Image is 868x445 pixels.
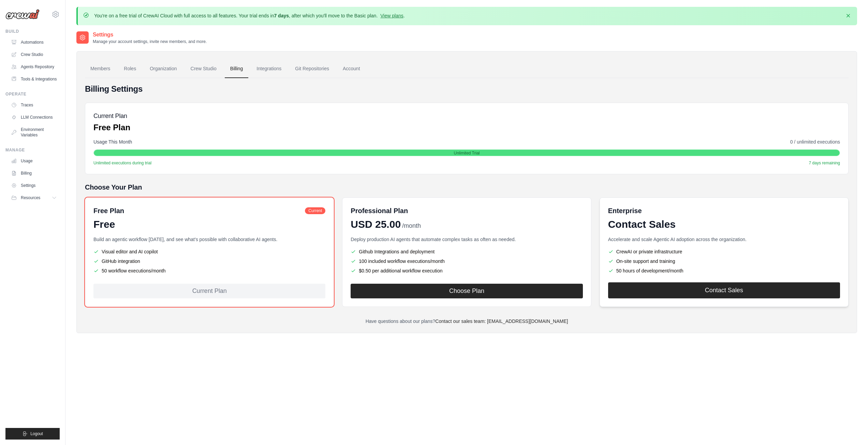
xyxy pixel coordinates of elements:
div: Current Plan [93,284,325,298]
a: Automations [8,37,60,48]
a: Settings [8,180,60,191]
span: Logout [30,431,43,436]
li: 100 included workflow executions/month [351,258,583,265]
li: 50 hours of development/month [608,267,840,274]
a: Git Repositories [290,60,335,78]
h5: Choose Your Plan [85,182,849,192]
a: Contact our sales team: [EMAIL_ADDRESS][DOMAIN_NAME] [435,318,568,324]
a: Traces [8,100,60,110]
a: Billing [225,60,248,78]
a: Crew Studio [8,49,60,60]
div: Operate [5,91,60,97]
li: Visual editor and AI copilot [93,248,325,255]
button: Choose Plan [351,284,583,298]
span: /month [402,221,421,231]
a: Usage [8,155,60,166]
a: Contact Sales [608,282,840,298]
a: LLM Connections [8,112,60,123]
p: Free Plan [93,122,130,133]
li: GitHub integration [93,258,325,265]
span: 7 days remaining [809,160,840,166]
p: Have questions about our plans? [85,318,849,325]
button: Resources [8,192,60,203]
p: Manage your account settings, invite new members, and more. [93,39,207,44]
a: Environment Variables [8,124,60,140]
li: 50 workflow executions/month [93,267,325,274]
p: Build an agentic workflow [DATE], and see what's possible with collaborative AI agents. [93,236,325,243]
li: On-site support and training [608,258,840,265]
a: Billing [8,168,60,179]
h6: Free Plan [93,206,124,216]
span: USD 25.00 [351,218,401,231]
span: Usage This Month [93,138,132,145]
a: Integrations [251,60,287,78]
h2: Settings [93,31,207,39]
p: You're on a free trial of CrewAI Cloud with full access to all features. Your trial ends in , aft... [94,12,405,19]
button: Logout [5,428,60,440]
div: Build [5,29,60,34]
span: Current [305,207,325,214]
h5: Current Plan [93,111,130,121]
li: Github Integrations and deployment [351,248,583,255]
strong: 7 days [274,13,289,18]
p: Deploy production AI agents that automate complex tasks as often as needed. [351,236,583,243]
p: Accelerate and scale Agentic AI adoption across the organization. [608,236,840,243]
div: Contact Sales [608,218,840,231]
span: Unlimited Trial [454,150,480,156]
a: Members [85,60,116,78]
a: View plans [380,13,403,18]
a: Crew Studio [185,60,222,78]
div: Manage [5,147,60,153]
h6: Enterprise [608,206,840,216]
a: Account [337,60,366,78]
li: CrewAI or private infrastructure [608,248,840,255]
a: Agents Repository [8,61,60,72]
img: Logo [5,9,40,19]
span: Unlimited executions during trial [93,160,151,166]
span: Resources [21,195,40,201]
h4: Billing Settings [85,84,849,94]
div: Free [93,218,325,231]
li: $0.50 per additional workflow execution [351,267,583,274]
a: Roles [118,60,142,78]
h6: Professional Plan [351,206,408,216]
a: Organization [144,60,182,78]
span: 0 / unlimited executions [790,138,840,145]
a: Tools & Integrations [8,74,60,85]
